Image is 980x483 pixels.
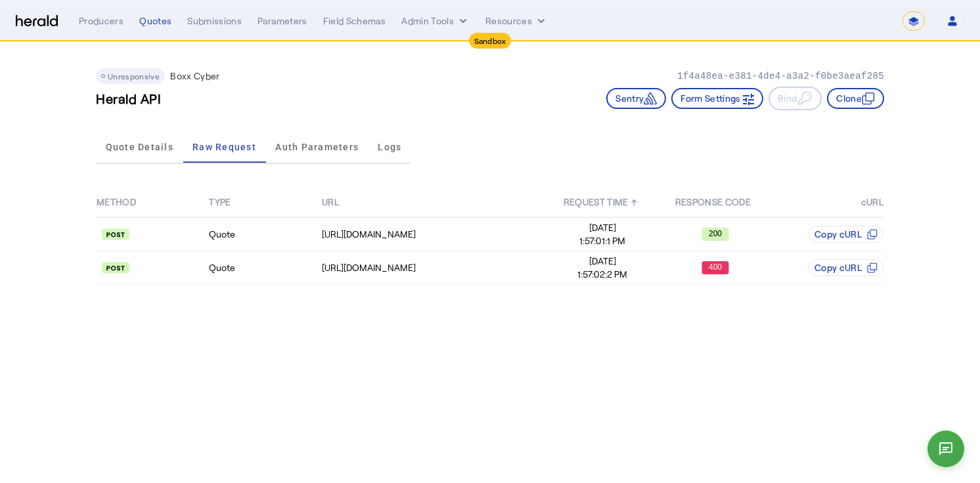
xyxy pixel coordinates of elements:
th: URL [321,188,546,217]
p: Boxx Cyber [170,70,220,83]
p: 1f4a48ea-e381-4de4-a3a2-f0be3aeaf285 [677,70,884,83]
div: Submissions [187,14,242,28]
div: Producers [79,14,123,28]
span: [DATE] [547,255,658,268]
button: Form Settings [671,88,763,109]
span: 1:57:02:2 PM [547,268,658,281]
div: Field Schemas [323,14,386,28]
th: REQUEST TIME [546,188,659,217]
th: cURL [772,188,884,217]
td: Quote [208,217,321,251]
button: Copy cURL [809,226,883,243]
div: [URL][DOMAIN_NAME] [322,228,546,241]
button: Resources dropdown menu [485,14,548,28]
span: Logs [378,142,401,152]
h3: Herald API [96,89,161,108]
span: Quote Details [106,142,173,152]
td: Quote [208,251,321,285]
div: Sandbox [469,33,512,49]
span: Auth Parameters [275,142,359,152]
th: RESPONSE CODE [659,188,771,217]
img: Herald Logo [16,15,58,28]
th: METHOD [96,188,208,217]
span: 1:57:01:1 PM [547,234,658,247]
button: Copy cURL [809,259,883,276]
div: Parameters [257,14,307,28]
div: Quotes [139,14,171,28]
button: internal dropdown menu [401,14,470,28]
span: [DATE] [547,221,658,234]
span: Raw Request [192,142,256,152]
button: Sentry [606,88,666,109]
button: Clone [827,88,884,109]
text: 400 [709,262,722,272]
span: ↑ [631,196,637,207]
div: [URL][DOMAIN_NAME] [322,261,546,274]
th: TYPE [208,188,321,217]
span: Unresponsive [108,72,160,81]
text: 200 [709,229,722,238]
button: Bind [768,87,822,110]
